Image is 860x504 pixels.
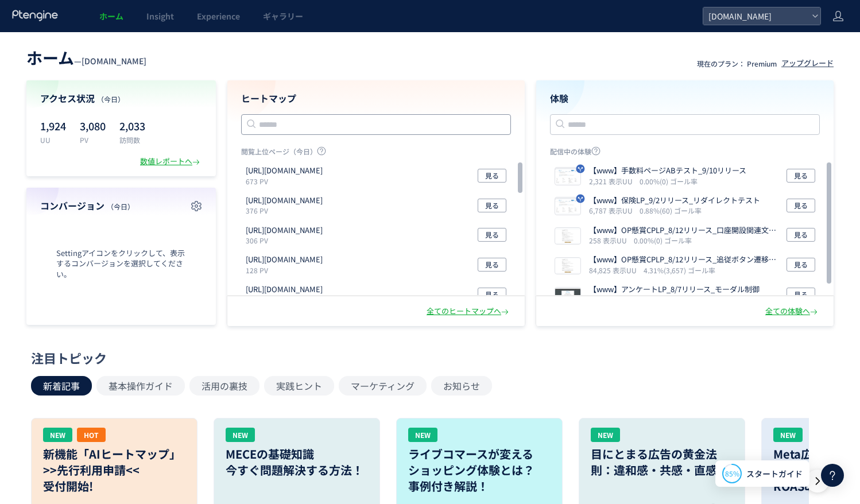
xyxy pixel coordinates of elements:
[99,10,123,22] span: ホーム
[339,376,427,396] button: マーケティング
[146,10,174,22] span: Insight
[746,468,803,480] span: スタートガイド
[241,146,511,161] p: 閲覧上位ページ（今日）
[226,428,255,442] div: NEW
[246,176,327,186] p: 673 PV
[589,254,782,265] p: 【www】OP懸賞CPLP_8/12リリース_追従ボタン遷移先変更+口座開設関連文言の変更
[634,235,692,245] i: 0.00%(0) ゴール率
[246,295,327,305] p: 113 PV
[725,468,739,478] span: 85%
[787,199,815,212] button: 見る
[794,228,808,242] span: 見る
[589,235,632,245] i: 258 表示UU
[478,258,506,272] button: 見る
[31,376,92,396] button: 新着記事
[787,258,815,272] button: 見る
[794,288,808,301] span: 見る
[40,199,202,212] h4: コンバージョン
[40,117,66,135] p: 1,924
[787,288,815,301] button: 見る
[77,428,106,442] div: HOT
[226,446,368,478] h3: MECEの基礎知識 今すぐ問題解決する方法！
[485,199,499,212] span: 見る
[555,288,580,304] img: bd8d6d7d8e69931b3695727c3c5f1e191754539258539.jpeg
[96,376,185,396] button: 基本操作ガイド
[787,169,815,183] button: 見る
[82,55,146,67] span: [DOMAIN_NAME]
[640,176,698,186] i: 0.00%(0) ゴール率
[40,135,66,145] p: UU
[555,228,580,244] img: 723d16dc1f721c62449a23cdc802208c1754977849856.jpeg
[246,206,327,215] p: 376 PV
[80,135,106,145] p: PV
[589,176,637,186] i: 2,321 表示UU
[26,46,74,69] span: ホーム
[781,58,834,69] div: アップグレード
[263,10,303,22] span: ギャラリー
[589,206,637,215] i: 6,787 表示UU
[80,117,106,135] p: 3,080
[197,10,240,22] span: Experience
[787,228,815,242] button: 見る
[119,117,145,135] p: 2,033
[640,206,702,215] i: 0.88%(60) ゴール率
[246,165,323,176] p: https://www.wealthnavi.com
[644,265,715,275] i: 4.31%(3,657) ゴール率
[97,94,125,104] span: （今日）
[431,376,492,396] button: お知らせ
[408,428,437,442] div: NEW
[478,199,506,212] button: 見る
[485,288,499,301] span: 見る
[485,228,499,242] span: 見る
[591,428,620,442] div: NEW
[31,349,823,367] div: 注目トピック
[555,258,580,274] img: 445db63692df6d8ec093caf6275188661754977534242.jpeg
[697,59,777,68] p: 現在のプラン： Premium
[40,248,202,280] span: Settingアイコンをクリックして、表示するコンバージョンを選択してください。
[246,225,323,236] p: https://www.wealthnavi.com/lp/001
[107,201,134,211] span: （今日）
[589,165,746,176] p: 【www】手数料ページABテスト_9/10リリース
[40,92,202,105] h4: アクセス状況
[773,428,803,442] div: NEW
[43,446,185,494] h3: 新機能「AIヒートマップ」 >>先行利用申請<< 受付開始!
[408,446,551,494] h3: ライブコマースが変える ショッピング体験とは？ 事例付き解説！
[119,135,145,145] p: 訪問数
[589,265,641,275] i: 84,825 表示UU
[555,169,580,185] img: aa3d96718d7e42394d5838d5db94be221757401240327.jpeg
[241,92,511,105] h4: ヒートマップ
[794,199,808,212] span: 見る
[478,288,506,301] button: 見る
[246,195,323,206] p: https://id.wealthnavi.com/u/signup/identifier
[794,169,808,183] span: 見る
[589,295,645,305] i: 711,943 表示UU
[765,306,820,317] div: 全ての体験へ
[246,235,327,245] p: 306 PV
[264,376,334,396] button: 実践ヒント
[246,284,323,295] p: https://id.wealthnavi.com/u/signup/passkeys
[705,7,807,25] span: [DOMAIN_NAME]
[485,169,499,183] span: 見る
[550,146,820,161] p: 配信中の体験
[550,92,820,105] h4: 体験
[589,284,760,295] p: 【www】アンケートLP_8/7リリース_モーダル制御
[589,225,782,236] p: 【www】OP懸賞CPLP_8/12リリース_口座開設関連文言の変更
[26,46,146,69] div: —
[246,254,323,265] p: https://www.wealthnavi.com/support
[589,195,760,206] p: 【www】保険LP_9/2リリース_リダイレクトテスト
[794,258,808,272] span: 見る
[485,258,499,272] span: 見る
[478,228,506,242] button: 見る
[140,156,202,167] div: 数値レポートへ
[591,446,733,478] h3: 目にとまる広告の黄金法則：違和感・共感・直感
[189,376,259,396] button: 活用の裏技
[555,199,580,215] img: ffe754a47c48a771e31dadf36b73d9601756704756725.jpeg
[43,428,72,442] div: NEW
[648,295,706,305] i: 0.00%(0) ゴール率
[427,306,511,317] div: 全てのヒートマップへ
[246,265,327,275] p: 128 PV
[478,169,506,183] button: 見る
